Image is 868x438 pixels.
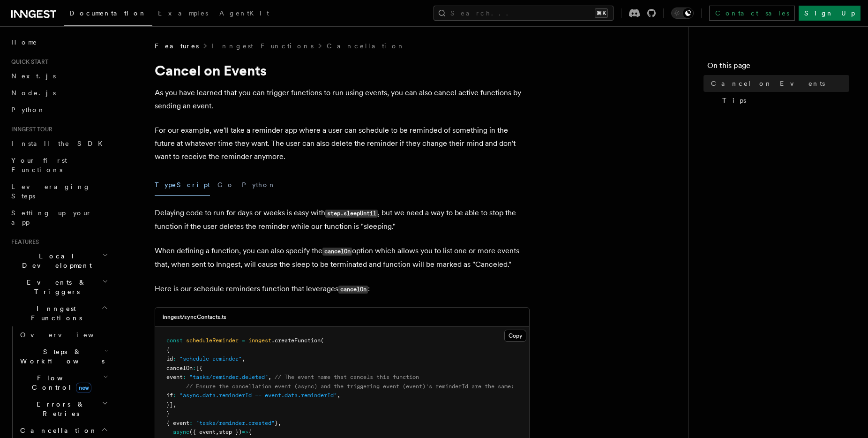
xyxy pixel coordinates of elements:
[11,157,67,174] span: Your first Functions
[16,370,110,396] button: Flow Controlnew
[7,58,48,66] span: Quick start
[268,374,271,380] span: ,
[76,383,91,393] span: new
[7,68,110,84] a: Next.js
[193,365,196,371] span: :
[166,392,173,399] span: if
[166,410,170,417] span: }
[173,392,176,399] span: :
[7,251,102,270] span: Local Development
[242,337,245,344] span: =
[242,174,276,196] button: Python
[504,330,526,342] button: Copy
[16,343,110,370] button: Steps & Workflows
[155,124,530,163] p: For our example, we'll take a reminder app where a user can schedule to be reminded of something ...
[189,429,216,435] span: ({ event
[722,96,746,105] span: Tips
[166,347,170,353] span: {
[219,9,269,17] span: AgentKit
[707,75,849,92] a: Cancel on Events
[7,84,110,101] a: Node.js
[64,3,152,26] a: Documentation
[325,210,378,218] code: step.sleepUntil
[7,300,110,326] button: Inngest Functions
[155,86,530,113] p: As you have learned that you can trigger functions to run using events, you can also cancel activ...
[16,373,103,392] span: Flow Control
[11,106,45,113] span: Python
[7,238,39,246] span: Features
[242,355,245,362] span: ,
[166,337,183,344] span: const
[158,9,208,17] span: Examples
[155,62,530,79] h1: Cancel on Events
[7,34,110,51] a: Home
[155,244,530,271] p: When defining a function, you can also specify the option which allows you to list one or more ev...
[16,396,110,422] button: Errors & Retries
[7,274,110,300] button: Events & Triggers
[7,135,110,152] a: Install the SDK
[20,331,117,339] span: Overview
[7,101,110,118] a: Python
[69,9,147,17] span: Documentation
[189,374,268,380] span: "tasks/reminder.deleted"
[11,89,56,97] span: Node.js
[7,304,101,323] span: Inngest Functions
[434,6,614,21] button: Search...⌘K
[799,6,861,21] a: Sign Up
[338,286,368,294] code: cancelOn
[155,41,199,51] span: Features
[214,3,275,25] a: AgentKit
[718,92,849,109] a: Tips
[166,374,183,380] span: event
[322,248,352,256] code: cancelOn
[196,365,202,371] span: [{
[16,347,105,366] span: Steps & Workflows
[7,178,110,204] a: Leveraging Steps
[16,400,102,418] span: Errors & Retries
[709,6,795,21] a: Contact sales
[180,355,242,362] span: "schedule-reminder"
[189,420,193,426] span: :
[173,429,189,435] span: async
[186,337,239,344] span: scheduleReminder
[16,426,97,435] span: Cancellation
[212,41,314,51] a: Inngest Functions
[248,429,252,435] span: {
[11,140,108,147] span: Install the SDK
[196,420,275,426] span: "tasks/reminder.created"
[337,392,340,399] span: ,
[166,365,193,371] span: cancelOn
[595,8,608,18] kbd: ⌘K
[321,337,324,344] span: (
[707,60,849,75] h4: On this page
[219,429,242,435] span: step })
[155,174,210,196] button: TypeScript
[186,383,514,390] span: // Ensure the cancellation event (async) and the triggering event (event)'s reminderId are the same:
[275,374,419,380] span: // The event name that cancels this function
[163,313,226,321] h3: inngest/syncContacts.ts
[327,41,405,51] a: Cancellation
[7,278,102,296] span: Events & Triggers
[278,420,281,426] span: ,
[173,355,176,362] span: :
[155,206,530,233] p: Delaying code to run for days or weeks is easy with , but we need a way to be able to stop the fu...
[275,420,278,426] span: }
[7,248,110,274] button: Local Development
[671,8,694,19] button: Toggle dark mode
[166,420,189,426] span: { event
[11,209,92,226] span: Setting up your app
[217,174,234,196] button: Go
[242,429,248,435] span: =>
[7,126,52,133] span: Inngest tour
[166,355,173,362] span: id
[7,152,110,178] a: Your first Functions
[16,326,110,343] a: Overview
[152,3,214,25] a: Examples
[183,374,186,380] span: :
[155,282,530,296] p: Here is our schedule reminders function that leverages :
[11,38,37,47] span: Home
[7,204,110,231] a: Setting up your app
[248,337,271,344] span: inngest
[173,401,176,408] span: ,
[271,337,321,344] span: .createFunction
